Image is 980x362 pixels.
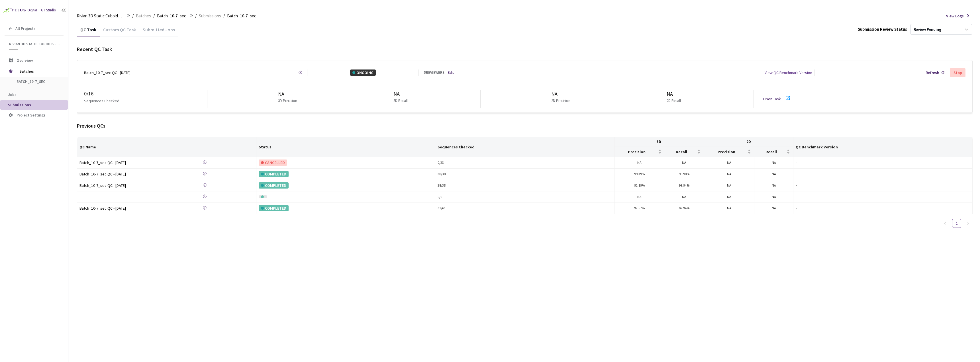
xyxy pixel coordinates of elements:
div: 38 / 38 [438,183,612,188]
button: left [941,219,950,228]
div: Batch_10-7_sec QC - [DATE] [79,159,159,166]
span: Batch_10-7_sec [157,13,186,19]
li: / [132,13,134,19]
div: 0 / 23 [438,160,612,165]
div: 0 / 0 [438,194,612,200]
li: Previous Page [941,219,950,228]
span: All Projects [15,26,36,31]
li: / [195,13,197,19]
div: CANCELLED [259,159,287,166]
th: Precision [704,146,754,157]
p: 2D Recall [667,98,681,104]
div: Refresh [926,69,939,76]
span: View Logs [946,13,964,19]
div: 61 / 61 [438,206,612,211]
td: 99.94% [665,180,704,191]
td: 99.98% [665,169,704,180]
div: Review Pending [914,27,941,32]
span: Precision [617,150,657,154]
div: COMPLETED [259,182,289,189]
div: 5 REVIEWERS [424,70,444,75]
span: Rivian 3D Static Cuboids fixed[2024-25] [9,42,60,46]
div: Batch_10-7_sec QC - [DATE] [84,69,130,76]
a: Batch_10-7_sec QC - [DATE] [79,205,159,212]
div: - [796,160,970,165]
a: Batches [135,13,152,19]
span: Batch_10-7_sec [17,79,59,84]
td: 99.94% [665,203,704,214]
td: NA [614,191,665,203]
th: Status [256,137,436,157]
span: Batch_10-7_sec [227,13,256,19]
td: NA [704,157,754,169]
a: Batch_10-7_sec QC - [DATE] [79,182,159,189]
td: NA [754,203,793,214]
th: Sequences Checked [435,137,614,157]
th: QC Benchmark Version [793,137,973,157]
div: Submitted Jobs [139,27,178,36]
a: Submissions [198,13,222,19]
span: Overview [17,58,33,63]
td: 92.57% [614,203,665,214]
div: View QC Benchmark Version [765,69,812,76]
span: Batches [19,66,58,77]
th: 2D [704,137,793,146]
li: / [223,13,225,19]
span: left [944,222,947,225]
p: 3D Recall [393,98,408,104]
span: Recall [757,150,785,154]
td: NA [614,157,665,169]
th: Recall [754,146,793,157]
th: QC Name [77,137,256,157]
a: Edit [448,70,454,75]
th: Recall [665,146,704,157]
span: Rivian 3D Static Cuboids fixed[2024-25] [77,13,123,19]
span: Recall [667,150,696,154]
a: Open Task [763,96,781,101]
td: NA [665,191,704,203]
span: Batches [136,13,151,19]
div: Batch_10-7_sec QC - [DATE] [79,182,159,189]
div: Submission Review Status [858,26,907,33]
span: Project Settings [17,113,46,118]
td: NA [704,180,754,191]
div: Recent QC Task [77,45,973,53]
div: COMPLETED [259,171,289,177]
a: Batch_10-7_sec QC - [DATE] [79,171,159,177]
div: Stop [954,70,962,75]
div: - [796,194,970,200]
div: COMPLETED [259,205,289,211]
div: NA [393,90,410,98]
a: 1 [952,219,961,228]
div: NA [551,90,573,98]
span: Jobs [8,92,17,97]
div: 38 / 38 [438,171,612,177]
td: 92.19% [614,180,665,191]
span: Submissions [8,102,31,107]
th: 3D [614,137,704,146]
p: 2D Precision [551,98,570,104]
div: Custom QC Task [100,27,139,36]
td: 99.39% [614,169,665,180]
div: - [796,206,970,211]
td: NA [754,180,793,191]
div: - [796,171,970,177]
div: GT Studio [41,7,56,13]
div: NA [667,90,683,98]
td: NA [704,203,754,214]
div: ONGOING [350,69,376,76]
div: - [796,183,970,188]
div: Previous QCs [77,122,973,130]
li: Next Page [963,219,973,228]
td: NA [754,191,793,203]
td: NA [754,157,793,169]
th: Precision [614,146,665,157]
td: NA [704,191,754,203]
span: Submissions [199,13,221,19]
li: 1 [952,219,961,228]
td: NA [704,169,754,180]
td: NA [665,157,704,169]
li: / [153,13,155,19]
